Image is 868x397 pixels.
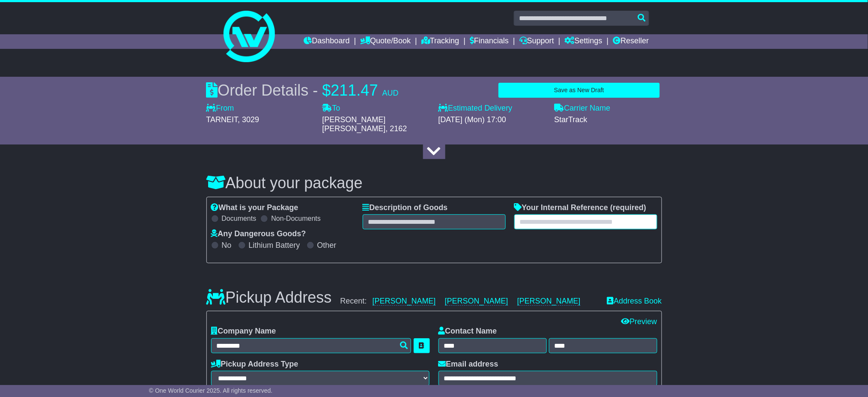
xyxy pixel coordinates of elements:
label: Estimated Delivery [438,104,546,113]
a: Support [519,34,554,49]
label: What is your Package [211,203,298,213]
span: AUD [382,89,399,97]
label: Any Dangerous Goods? [211,229,306,239]
label: Other [317,241,337,250]
label: Company Name [211,327,276,336]
div: StarTrack [555,115,662,125]
div: Recent: [340,297,599,306]
h3: About your package [206,174,662,192]
span: 211.47 [331,81,378,99]
a: Dashboard [304,34,350,49]
label: Documents [222,214,257,223]
label: Description of Goods [363,203,448,213]
label: To [322,104,340,113]
a: [PERSON_NAME] [373,297,436,306]
span: , 3029 [238,115,259,124]
div: [DATE] (Mon) 17:00 [438,115,546,125]
label: Carrier Name [555,104,611,113]
a: Reseller [613,34,649,49]
span: [PERSON_NAME] [PERSON_NAME] [322,115,386,133]
span: TARNEIT [206,115,238,124]
label: Lithium Battery [249,241,300,250]
a: Settings [565,34,603,49]
label: Email address [438,360,498,369]
span: $ [322,81,331,99]
a: Financials [470,34,509,49]
a: Address Book [607,297,662,306]
button: Save as New Draft [498,83,659,98]
a: Tracking [421,34,459,49]
h3: Pickup Address [206,289,332,306]
a: Preview [621,317,657,326]
label: Non-Documents [271,214,321,223]
label: Your Internal Reference (required) [514,203,647,213]
a: [PERSON_NAME] [445,297,508,306]
label: From [206,104,234,113]
a: [PERSON_NAME] [517,297,581,306]
div: Order Details - [206,81,399,99]
span: , 2162 [386,124,407,133]
label: Contact Name [438,327,497,336]
span: © One World Courier 2025. All rights reserved. [149,387,273,394]
a: Quote/Book [360,34,411,49]
label: No [222,241,232,250]
label: Pickup Address Type [211,360,298,369]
